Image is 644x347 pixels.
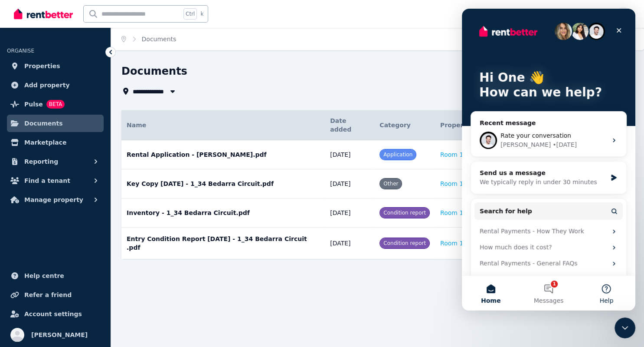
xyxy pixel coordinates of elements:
[325,110,374,140] th: Date added
[440,151,580,158] a: Room 1, 34 Bedarra Cct, [GEOGRAPHIC_DATA]
[7,305,104,323] a: Account settings
[24,80,70,90] span: Add property
[183,8,197,20] span: Ctrl
[24,195,83,205] span: Manage property
[142,35,177,43] span: Documents
[383,152,412,158] span: Application
[383,181,398,187] span: Other
[440,180,580,187] a: Room 1, 34 Bedarra Cct, [GEOGRAPHIC_DATA]
[7,172,104,189] button: Find a tenant
[24,271,64,281] span: Help centre
[435,110,585,140] th: Property
[325,140,374,169] td: [DATE]
[24,156,58,167] span: Reporting
[383,240,426,246] span: Condition report
[24,99,43,109] span: Pulse
[7,286,104,304] a: Refer a friend
[7,115,104,132] a: Documents
[121,64,187,78] h1: Documents
[462,9,635,311] iframe: Intercom live chat
[24,309,82,319] span: Account settings
[200,10,203,17] span: k
[325,198,374,228] td: [DATE]
[121,140,325,169] td: Rental Application - [PERSON_NAME].pdf
[31,330,88,340] span: [PERSON_NAME]
[127,122,146,129] span: Name
[24,118,63,129] span: Documents
[24,290,72,300] span: Refer a friend
[325,169,374,198] td: [DATE]
[24,175,70,186] span: Find a tenant
[7,134,104,151] a: Marketplace
[14,7,73,20] img: RentBetter
[24,137,66,148] span: Marketplace
[7,76,104,94] a: Add property
[374,110,435,140] th: Category
[121,228,325,259] td: Entry Condition Report [DATE] - 1_34 Bedarra Circuit .pdf
[46,100,65,109] span: BETA
[24,61,60,71] span: Properties
[121,169,325,198] td: Key Copy [DATE] - 1_34 Bedarra Circuit.pdf
[7,57,104,75] a: Properties
[440,240,580,247] a: Room 1, 34 Bedarra Cct, [GEOGRAPHIC_DATA]
[440,209,580,216] a: Room 1, 34 Bedarra Cct, [GEOGRAPHIC_DATA]
[7,153,104,170] button: Reporting
[325,228,374,259] td: [DATE]
[111,28,186,50] nav: Breadcrumb
[383,210,426,216] span: Condition report
[121,198,325,228] td: Inventory - 1_34 Bedarra Circuit.pdf
[615,317,635,338] iframe: Intercom live chat
[7,48,34,54] span: ORGANISE
[7,267,104,284] a: Help centre
[7,191,104,208] button: Manage property
[7,96,104,113] a: PulseBETA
